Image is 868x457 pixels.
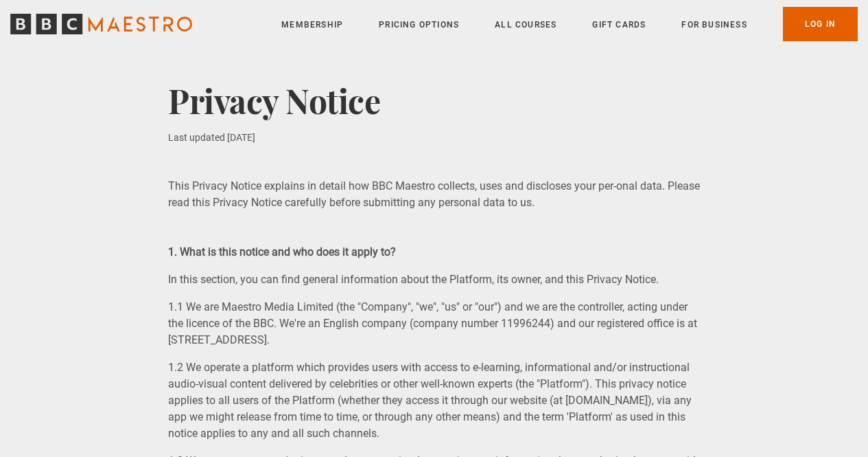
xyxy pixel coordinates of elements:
p: Last updated [DATE] [168,131,700,145]
p: 1.1 We are Maestro Media Limited (the "Company", "we", "us" or "our") and we are the controller, ... [168,299,700,348]
svg: BBC Maestro [10,14,192,34]
strong: 1. What is this notice and who does it apply to? [168,245,396,258]
p: In this section, you can find general information about the Platform, its owner, and this Privacy... [168,271,700,288]
a: For business [681,18,747,32]
p: 1.2 We operate a platform which provides users with access to e-learning, informational and/or in... [168,359,700,442]
a: Log In [783,7,858,41]
h2: Privacy Notice [168,48,700,120]
p: This Privacy Notice explains in detail how BBC Maestro collects, uses and discloses your per-onal... [168,178,700,211]
nav: Primary [281,7,858,41]
a: Gift Cards [592,18,646,32]
a: Pricing Options [379,18,459,32]
a: All Courses [495,18,556,32]
a: Membership [281,18,343,32]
